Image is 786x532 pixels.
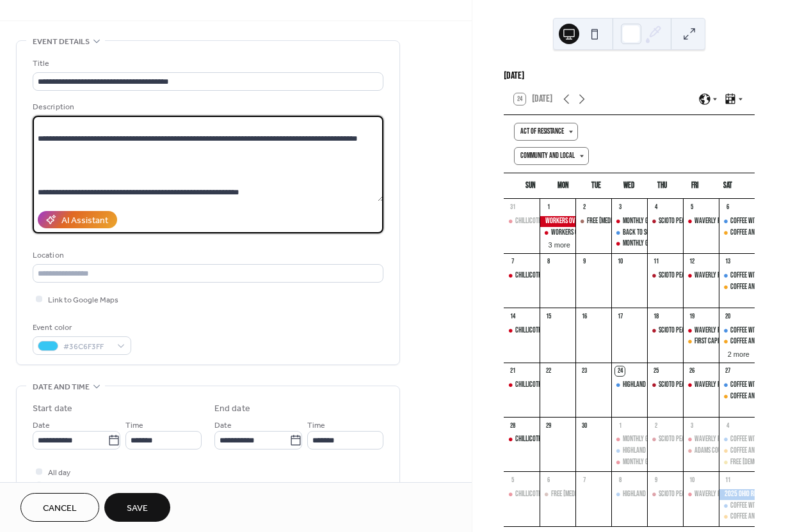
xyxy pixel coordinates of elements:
div: Location [33,249,381,262]
div: 19 [687,311,696,321]
div: 11 [651,257,661,267]
div: Monthly Group Meeting (5pm) [611,434,647,445]
div: 27 [723,366,732,376]
div: Thu [646,173,678,199]
div: 1 [615,421,625,430]
div: Workers Over Billionaires [GEOGRAPHIC_DATA] [551,228,666,239]
div: 4 [651,203,661,212]
div: 12 [687,257,696,267]
div: [DATE] [504,68,755,84]
div: Waverly Protest Every [DATE] [694,434,769,445]
div: 15 [543,311,553,321]
div: 9 [651,475,661,485]
button: Cancel [20,493,99,522]
div: Highland County Democratic Conversations at HQ [623,380,748,391]
div: Waverly Protest Every [DATE] [694,270,769,281]
div: Waverly Protest Every Friday [683,489,719,500]
div: Scioto Peace and Justice Protest for Palestine [647,489,683,500]
div: Back to School With HB 8 Virtual Workshop [623,228,735,239]
div: 20 [723,311,732,321]
div: 22 [543,366,553,376]
div: Coffee and Talk with First Capital Pride [719,512,755,522]
button: AI Assistant [38,211,117,228]
div: Waverly Protest Every Friday [683,270,719,281]
div: Highland County Democratic Conversations at HQ [611,380,647,391]
div: Monthly Group Meeting (8pm) [611,457,647,468]
div: Workers Over Billionaires Clermont County [540,228,575,239]
div: Free Transgender History Summit: Dayton Library [719,457,755,468]
div: Highland County Democratic Conversations at HQ [611,489,647,500]
div: Free HIV Testing [575,216,611,227]
div: Description [33,100,381,114]
div: 3 [687,421,696,430]
span: All day [48,466,70,480]
span: Cancel [43,502,77,515]
div: 10 [615,257,625,267]
div: Chillicothe Protests Every [DATE] Morning [515,216,622,227]
div: 6 [543,475,553,485]
div: Highland County Democratic Conversations at HQ [623,446,748,457]
div: Sun [514,173,547,199]
div: 29 [543,421,553,430]
div: Coffee with the Dems (Scioto County) [719,216,755,227]
div: 9 [579,257,589,267]
div: 7 [508,257,517,267]
div: Start date [33,402,72,416]
span: Link to Google Maps [48,293,118,307]
div: Scioto Peace and Justice Protest for Palestine [647,216,683,227]
span: Date and time [33,380,90,394]
div: Workers over Billionaires Protests [540,216,575,227]
div: Scioto Peace and Justice Protest for Palestine [647,270,683,281]
span: Time [125,419,143,432]
div: 1 [543,203,553,212]
div: Monthly Group Meeting (8pm) [623,457,697,468]
div: 2 [651,421,661,430]
div: Monthly Group Meeting (8pm) [611,239,647,249]
div: Waverly Protest Every Friday [683,434,719,445]
div: Coffee and Talk with First Capital Pride [719,228,755,239]
div: 11 [723,475,732,485]
div: Scioto Peace and Justice Protest for Palestine [647,380,683,391]
div: Chillicothe Protests Every [DATE] Morning [515,270,622,281]
div: Chillicothe Protests Every [DATE] Morning [515,380,622,391]
div: Highland County Democratic Conversations at HQ [611,446,647,457]
div: Free [MEDICAL_DATA] Testing [551,489,620,500]
div: Wed [613,173,645,199]
div: Waverly Protest Every [DATE] [694,489,769,500]
div: Free HIV Testing [540,489,575,500]
div: AI Assistant [61,214,108,228]
div: 25 [651,366,661,376]
div: Scioto Peace and Justice Protest for Palestine [647,434,683,445]
div: 31 [508,203,517,212]
div: Waverly Protest Every Friday [683,380,719,391]
div: Coffee with the Dems (Scioto County) [719,270,755,281]
div: Mon [547,173,579,199]
div: 30 [579,421,589,430]
div: Coffee and Talk with First Capital Pride [719,282,755,293]
div: 10 [687,475,696,485]
div: 14 [508,311,517,321]
span: #36C6F3FF [63,340,111,354]
div: Chillicothe Protests Every [DATE] Morning [515,489,622,500]
div: End date [214,402,250,416]
div: Back to School With HB 8 Virtual Workshop [611,228,647,239]
div: Coffee and Talk with First Capital Pride [719,391,755,402]
div: Chillicothe Protests Every Sunday Morning [504,270,540,281]
div: Chillicothe Protests Every [DATE] Morning [515,434,622,445]
div: 24 [615,366,625,376]
div: Chillicothe Protests Every [DATE] Morning [515,325,622,336]
span: Date [33,419,50,432]
div: Chillicothe Protests Every Sunday Morning [504,434,540,445]
div: Chillicothe Protests Every Sunday Morning [504,325,540,336]
button: Save [104,493,170,522]
div: First Capital Pride Youth Activity Group [683,336,719,347]
div: Coffee with the Dems (Scioto County) [719,325,755,336]
button: 3 more [543,239,575,249]
button: 2 more [723,348,755,359]
span: Save [127,502,148,515]
div: Event color [33,321,129,334]
div: Monthly Group Meeting (5pm) [623,434,697,445]
div: Chillicothe Protests Every Sunday Morning [504,489,540,500]
div: Tue [580,173,613,199]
